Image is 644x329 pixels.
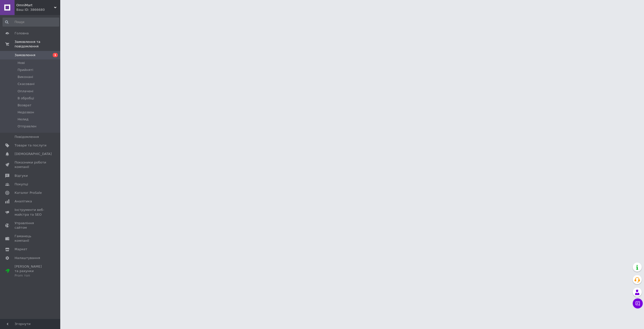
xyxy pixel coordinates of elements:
span: Відгуки [15,174,28,178]
span: Повідомлення [15,135,39,139]
span: [PERSON_NAME] та рахунки [15,264,46,278]
span: OmniMart [16,3,54,8]
span: Головна [15,31,29,36]
span: Покупці [15,182,28,187]
span: Виконані [18,75,33,79]
span: Нелид [18,117,29,122]
span: Скасовані [18,82,35,86]
span: В обробці [18,96,34,101]
span: Гаманець компанії [15,234,46,243]
span: Аналітика [15,199,32,204]
span: Возврат [18,103,31,108]
div: Prom топ [15,273,46,278]
span: 1 [53,53,58,57]
span: Управління сайтом [15,221,46,230]
span: Нові [18,61,25,65]
span: Показники роботи компанії [15,160,46,169]
span: Інструменти веб-майстра та SEO [15,208,46,217]
div: Ваш ID: 3866680 [16,8,60,12]
button: Чат з покупцем [633,298,643,308]
span: Замовлення [15,53,35,57]
input: Пошук [3,18,59,27]
span: Замовлення та повідомлення [15,40,60,49]
span: Недозвон [18,110,34,115]
span: Прийняті [18,68,33,72]
span: Оплачені [18,89,33,94]
span: Каталог ProSale [15,191,42,195]
span: Налаштування [15,256,40,260]
span: [DEMOGRAPHIC_DATA] [15,152,52,156]
span: Маркет [15,247,27,252]
span: Товари та послуги [15,143,46,148]
span: Отправлен [18,124,36,129]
